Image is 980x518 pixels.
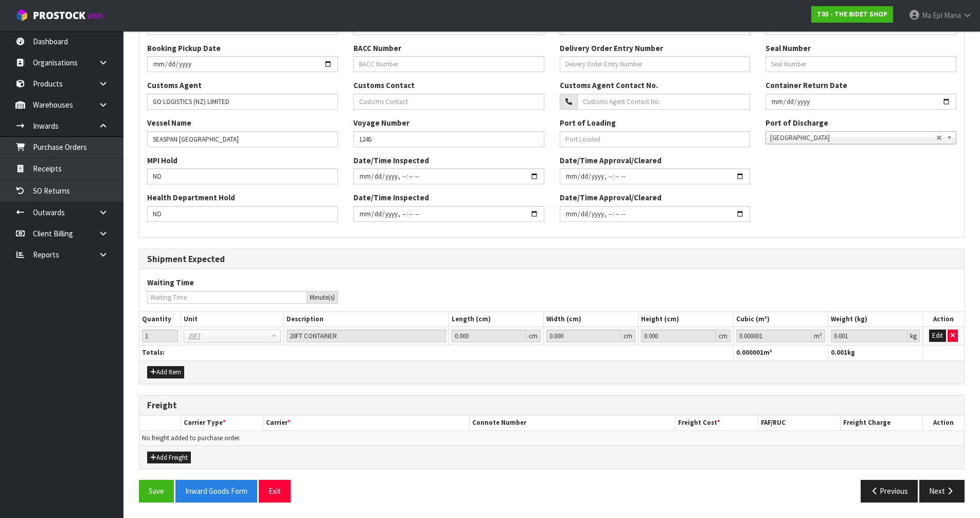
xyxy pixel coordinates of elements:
label: Seal Number [765,43,811,54]
a: T05 - THE BIDET SHOP [811,6,893,23]
label: Waiting Time [147,277,194,288]
th: Weight (kg) [828,312,922,327]
input: Customs Agent Contact No. [577,94,751,110]
input: Date/Time Inspected [353,206,544,222]
img: cube-alt.png [15,9,28,22]
label: Delivery Order Entry Number [560,43,663,54]
h3: Freight [147,401,956,410]
th: Length (cm) [449,312,543,327]
label: Port of Discharge [765,117,828,128]
label: Date/Time Approval/Cleared [560,192,662,203]
th: Action [923,312,964,327]
input: Quantity [142,330,178,342]
td: No freight added to purchase order. [139,430,964,445]
label: Date/Time Approval/Cleared [560,155,662,166]
input: Date/Time Inspected [560,168,751,184]
label: Date/Time Inspected [353,192,429,203]
span: Mana [944,10,961,20]
input: Description [287,330,446,342]
label: Port of Loading [560,117,616,128]
th: Description [284,312,449,327]
input: MPI Hold [147,168,338,184]
input: BACC Number [353,56,544,72]
input: Seal Number [765,56,956,72]
input: Width [546,330,621,342]
input: Date/Time Inspected [353,168,544,184]
input: Port Loaded [560,131,751,147]
label: Voyage Number [353,117,409,128]
strong: T05 - THE BIDET SHOP [817,10,887,19]
label: MPI Hold [147,155,177,166]
label: Customs Agent [147,80,202,91]
div: m³ [811,330,825,342]
div: Minute(s) [307,291,338,304]
input: Height [641,330,716,342]
th: Cubic (m³) [733,312,828,327]
th: Freight Charge [841,416,923,430]
label: Date/Time Inspected [353,155,429,166]
button: Previous [861,480,918,502]
button: Exit [259,480,291,502]
span: 0.001 [831,348,847,357]
div: cm [716,330,730,342]
label: Customs Contact [353,80,415,91]
span: [GEOGRAPHIC_DATA] [770,132,936,144]
th: Quantity [139,312,181,327]
h3: Shipment Expected [147,254,956,264]
label: BACC Number [353,43,401,54]
label: Health Department Hold [147,192,235,203]
th: Connote Number [469,416,675,430]
th: m³ [733,346,828,360]
span: 0.000001 [736,348,763,357]
div: cm [621,330,635,342]
input: Cubic [736,330,811,342]
input: Vessel Name [147,131,338,147]
th: Totals: [139,346,733,360]
input: Deivery Order Entry Number [560,56,751,72]
th: Height (cm) [638,312,733,327]
button: Next [919,480,965,502]
th: FAF/RUC [758,416,840,430]
label: Vessel Name [147,117,191,128]
button: Add Freight [147,452,191,464]
button: Save [139,480,174,502]
input: Customs Agent [147,94,338,110]
button: Inward Goods Form [175,480,257,502]
input: Customs Contact [353,94,544,110]
input: Container Return Date [765,94,956,110]
input: Weight [831,330,907,342]
th: kg [828,346,922,360]
input: Waiting Time [147,291,307,304]
input: Voyage Number [353,131,544,147]
input: Health Department Hold [147,206,338,222]
label: Booking Pickup Date [147,43,221,54]
th: Width (cm) [543,312,638,327]
span: 20FT [188,330,267,342]
span: ProStock [33,9,85,22]
input: Date/Time Inspected [560,206,751,222]
th: Carrier Type [181,416,263,430]
div: cm [526,330,541,342]
input: Cont. Bookin Date [147,56,338,72]
span: Ma Epi [922,10,942,20]
small: WMS [87,11,103,21]
button: Add Item [147,366,184,378]
th: Freight Cost [675,416,758,430]
label: Customs Agent Contact No. [560,80,658,91]
button: Edit [929,330,946,342]
div: kg [907,330,920,342]
label: Container Return Date [765,80,847,91]
input: Length [452,330,526,342]
th: Unit [181,312,283,327]
th: Carrier [263,416,469,430]
th: Action [923,416,964,430]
